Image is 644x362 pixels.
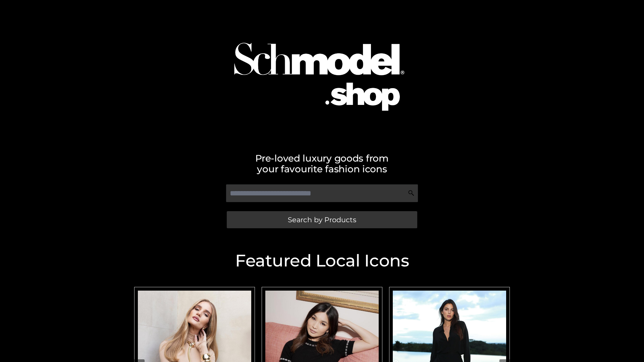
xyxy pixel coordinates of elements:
a: Search by Products [227,211,417,228]
h2: Pre-loved luxury goods from your favourite fashion icons [131,153,513,174]
h2: Featured Local Icons​ [131,252,513,269]
img: Search Icon [408,190,415,196]
span: Search by Products [288,216,356,223]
